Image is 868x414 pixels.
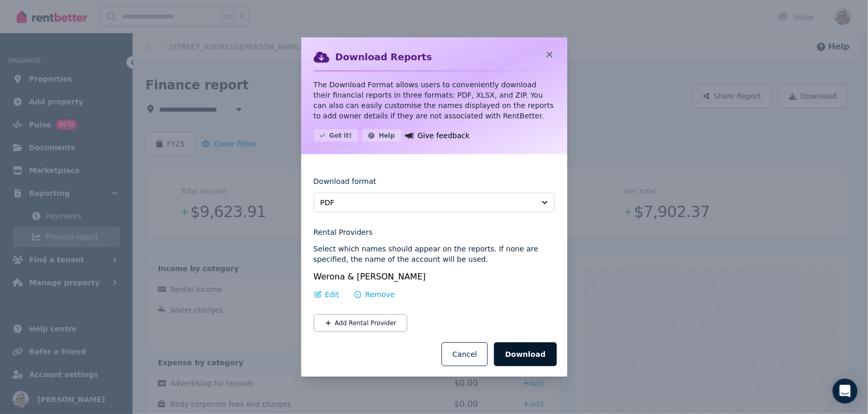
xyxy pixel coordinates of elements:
[345,289,348,300] span: |
[314,79,555,121] p: The Download Format allows users to conveniently download their financial reports in three format...
[314,314,407,332] button: Add Rental Provider
[336,50,432,64] h2: Download Reports
[833,379,858,404] div: Open Intercom Messenger
[314,176,377,193] label: Download format
[314,193,555,212] button: PDF
[325,289,339,300] span: Edit
[314,289,339,300] button: Edit
[494,342,556,366] button: Download
[442,342,488,366] button: Cancel
[314,272,426,282] span: Werona & [PERSON_NAME]
[365,289,395,300] span: Remove
[405,129,470,142] a: Give feedback
[314,244,555,264] p: Select which names should appear on the reports. If none are specified, the name of the account w...
[321,197,533,208] span: PDF
[354,289,395,300] button: Remove
[362,129,401,142] button: Help
[314,129,358,142] button: Got it!
[314,227,555,237] legend: Rental Providers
